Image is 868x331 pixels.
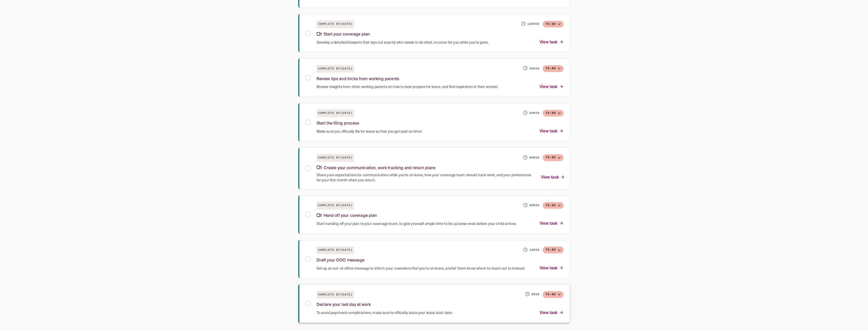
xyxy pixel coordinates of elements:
button: To-do [543,291,564,298]
h6: 120 min [527,22,540,26]
h6: Complete by [DATE] [317,154,354,162]
p: View task [540,220,563,227]
span: Set up an out-of-office message to inform your coworkers that you’re on leave, and let them know ... [317,266,525,271]
button: To-do [543,202,564,209]
span: Start handing off your plan to your coverage team, to give yourself ample time to tie up loose en... [317,221,517,227]
button: To-do [543,21,564,28]
p: Create your communication, work tracking and return plans [317,165,436,172]
button: To-do [543,154,564,161]
h6: Complete by [DATE] [317,202,354,210]
h6: 60 min [529,156,540,160]
h6: Complete by [DATE] [317,291,354,299]
p: Review tips and tricks from working parents [317,76,399,83]
button: To-do [543,247,564,253]
span: To avoid paycheck complications, make sure to officially state your leave start date. [317,310,453,316]
p: View task [540,39,563,46]
p: View task [540,84,563,91]
h6: Complete by [DATE] [317,20,354,28]
p: View task [540,310,563,317]
p: Browse insights from other working parents on how to best prepare for leave, and find inspiration... [317,84,498,91]
p: Start the filing process [317,120,359,127]
span: Share your expectations for communication while you’re on leave, how your coverage team should tr... [317,173,535,183]
p: View task [540,128,563,135]
p: Declare your last day at work [317,302,371,308]
h6: Complete by [DATE] [317,65,354,73]
h6: Complete by [DATE] [317,246,354,254]
span: Develop a detailed blueprint that lays out exactly who needs to do what, to cover for you while y... [317,40,489,45]
p: View task [540,265,563,272]
span: Make sure you officially file for leave so that you get paid on time! [317,129,422,134]
button: To-do [543,65,564,72]
h6: 15 min [529,248,540,252]
h6: 5 min [531,292,540,297]
h6: 20 min [529,67,540,71]
button: To-do [543,110,564,117]
p: View task [541,174,565,181]
p: Start your coverage plan [317,31,370,38]
p: Draft your OOO message [317,257,364,264]
h6: Complete by [DATE] [317,109,354,117]
h6: 60 min [529,203,540,207]
h6: 20 min [529,111,540,115]
p: Hand off your coverage plan [317,213,377,219]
